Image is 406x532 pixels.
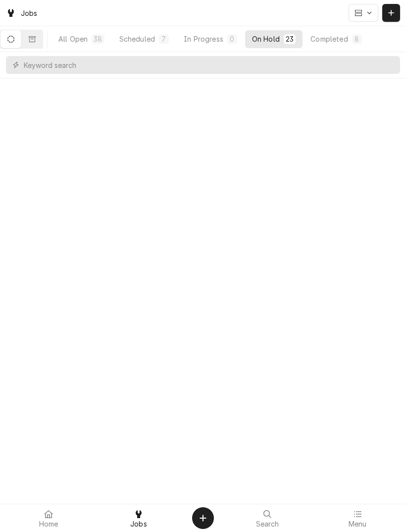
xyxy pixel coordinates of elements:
[119,34,155,44] div: Scheduled
[349,520,367,528] span: Menu
[192,507,214,529] button: Create Object
[310,34,348,44] div: Completed
[58,34,88,44] div: All Open
[130,520,147,528] span: Jobs
[354,34,360,44] div: 8
[4,506,93,530] a: Home
[252,34,280,44] div: On Hold
[256,520,279,528] span: Search
[223,506,312,530] a: Search
[313,506,402,530] a: Menu
[229,34,235,44] div: 0
[24,56,395,74] input: Keyword search
[39,520,58,528] span: Home
[94,506,183,530] a: Jobs
[161,34,167,44] div: 7
[184,34,223,44] div: In Progress
[94,34,102,44] div: 38
[286,34,294,44] div: 23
